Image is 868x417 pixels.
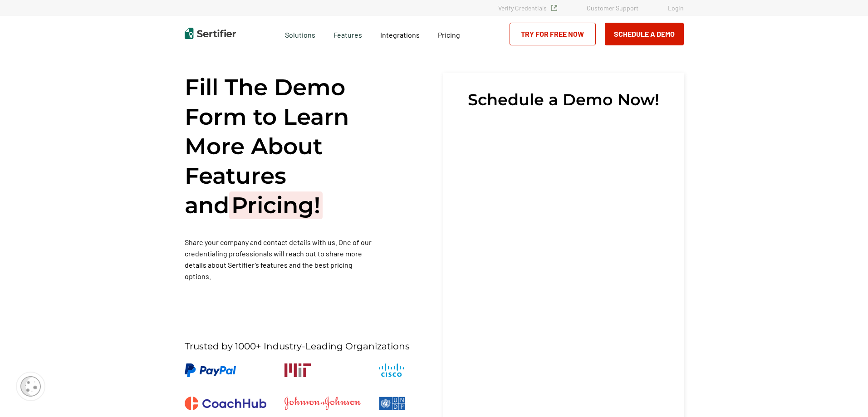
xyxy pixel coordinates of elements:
[284,397,361,410] img: Johnson & Johnson
[498,4,557,12] a: Verify Credentials
[668,4,684,12] a: Login
[510,23,596,45] a: Try for Free Now
[468,91,659,109] span: Schedule a Demo Now!
[379,363,404,377] img: Cisco
[185,73,377,220] h1: Fill The Demo Form to Learn More About Features and
[229,191,323,219] span: Pricing!
[185,28,236,39] img: Sertifier | Digital Credentialing Platform
[285,28,315,39] span: Solutions
[587,4,638,12] a: Customer Support
[185,397,266,410] img: CoachHub
[333,28,362,39] span: Features
[185,341,410,352] span: Trusted by 1000+ Industry-Leading Organizations
[438,28,460,39] a: Pricing
[551,5,557,11] img: Verified
[438,30,460,39] span: Pricing
[380,30,420,39] span: Integrations
[823,373,868,417] iframe: Chat Widget
[185,363,236,377] img: PayPal
[20,376,41,397] img: Cookie Popup Icon
[284,363,311,377] img: Massachusetts Institute of Technology
[605,23,684,45] button: Schedule a Demo
[185,236,377,282] p: Share your company and contact details with us. One of our credentialing professionals will reach...
[380,28,420,39] a: Integrations
[379,397,406,410] img: UNDP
